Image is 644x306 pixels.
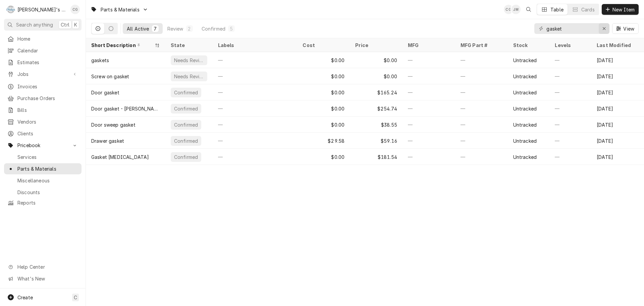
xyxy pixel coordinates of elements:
div: gaskets [91,57,109,64]
div: — [213,133,298,149]
span: What's New [17,275,77,282]
div: Untracked [513,57,537,64]
div: Price [355,42,396,49]
a: Discounts [4,187,82,198]
div: — [213,100,298,117]
div: $0.00 [297,117,350,133]
span: Clients [17,130,78,137]
div: $0.00 [297,52,350,68]
span: Vendors [17,118,78,125]
div: — [213,68,298,84]
span: New Item [611,6,636,13]
div: $254.74 [350,100,402,117]
div: — [549,149,591,165]
div: Untracked [513,121,537,128]
span: Purchase Orders [17,95,78,102]
div: $181.54 [350,149,402,165]
div: [DATE] [591,133,644,149]
input: Keyword search [546,23,597,34]
div: Cost [303,42,343,49]
div: Untracked [513,154,537,161]
a: Vendors [4,116,82,127]
div: — [402,68,455,84]
div: Untracked [513,105,537,112]
div: [DATE] [591,84,644,100]
div: Door gasket - [PERSON_NAME] [91,105,160,112]
span: Create [17,295,33,300]
span: Reports [17,199,78,206]
span: Calendar [17,47,78,54]
div: [DATE] [591,52,644,68]
div: Door gasket [91,89,119,96]
div: Review [167,25,183,32]
div: Rudy's Commercial Refrigeration's Avatar [6,5,15,14]
div: 2 [187,25,192,32]
a: Home [4,33,82,44]
div: Gasket [MEDICAL_DATA] [91,154,149,161]
div: Short Description [91,42,153,49]
div: — [549,117,591,133]
div: Labels [218,42,292,49]
div: Cards [581,6,595,13]
div: CG [504,5,513,14]
div: — [455,149,508,165]
div: Confirmed [173,105,199,112]
div: — [402,133,455,149]
div: — [402,100,455,117]
span: Home [17,35,78,42]
a: Clients [4,128,82,139]
span: Services [17,154,78,161]
div: $0.00 [297,84,350,100]
div: — [455,68,508,84]
div: $38.55 [350,117,402,133]
button: New Item [602,4,639,15]
div: Needs Review [173,57,205,64]
div: $59.16 [350,133,402,149]
div: — [549,68,591,84]
div: [PERSON_NAME]'s Commercial Refrigeration [17,6,67,13]
div: [DATE] [591,117,644,133]
a: Invoices [4,81,82,92]
div: — [402,117,455,133]
span: Parts & Materials [17,165,78,172]
a: Go to Parts & Materials [88,4,151,15]
div: — [549,100,591,117]
div: — [549,133,591,149]
div: $0.00 [297,100,350,117]
button: Open search [523,4,534,15]
div: JM [511,5,521,14]
div: $165.24 [350,84,402,100]
span: Estimates [17,59,78,66]
a: Estimates [4,57,82,68]
span: Bills [17,106,78,114]
div: $0.00 [350,68,402,84]
a: Reports [4,197,82,208]
span: Ctrl [61,21,69,28]
a: Purchase Orders [4,93,82,104]
div: — [213,52,298,68]
span: Invoices [17,83,78,90]
div: — [455,52,508,68]
button: Erase input [599,23,609,34]
div: $29.58 [297,133,350,149]
div: — [213,84,298,100]
div: Stock [513,42,543,49]
button: Search anythingCtrlK [4,19,82,31]
div: MFG Part # [461,42,501,49]
div: Confirmed [202,25,225,32]
div: CG [70,5,80,14]
span: Parts & Materials [101,6,140,13]
div: Confirmed [173,89,199,96]
div: $0.00 [297,149,350,165]
span: K [74,21,77,28]
div: Christine Gutierrez's Avatar [504,5,513,14]
div: — [455,100,508,117]
span: Pricebook [17,142,68,149]
div: 7 [153,25,157,32]
a: Services [4,151,82,163]
div: — [549,52,591,68]
span: View [622,25,636,32]
div: [DATE] [591,68,644,84]
span: Search anything [16,21,53,28]
div: — [455,117,508,133]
